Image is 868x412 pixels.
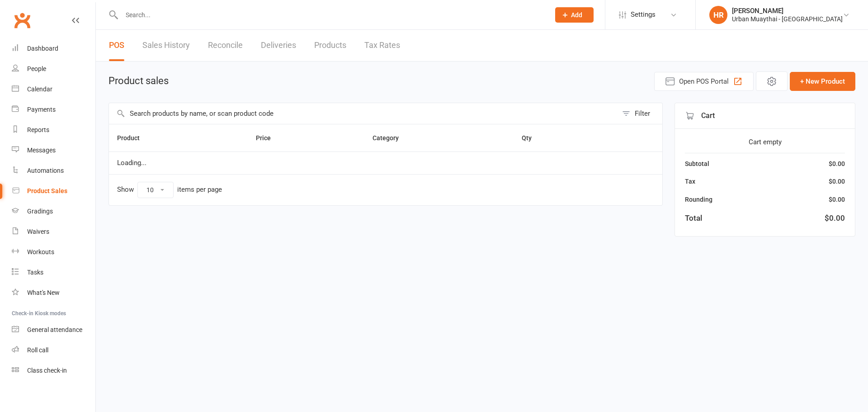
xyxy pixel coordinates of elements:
a: Products [314,30,346,61]
a: General attendance kiosk mode [12,320,95,340]
div: $0.00 [825,212,845,224]
a: Reconcile [208,30,243,61]
a: POS [109,30,124,61]
a: Deliveries [261,30,296,61]
td: Loading... [109,152,662,174]
div: Payments [27,106,56,113]
div: Cart empty [685,137,845,147]
h1: Product sales [108,76,169,86]
button: Product [117,133,150,143]
div: Tax [685,176,695,186]
div: Total [685,212,702,224]
a: Dashboard [12,38,95,59]
a: Roll call [12,340,95,360]
a: Product Sales [12,181,95,201]
a: Tasks [12,262,95,283]
div: Workouts [27,248,54,256]
span: Settings [631,5,656,25]
a: Reports [12,120,95,140]
div: Waivers [27,228,49,235]
a: Gradings [12,201,95,222]
div: Cart [675,103,855,129]
a: Messages [12,140,95,161]
button: Add [555,7,594,23]
a: Payments [12,99,95,120]
div: Show [117,182,222,198]
a: Waivers [12,222,95,242]
div: What's New [27,289,60,296]
a: Sales History [142,30,190,61]
span: Add [571,11,582,19]
button: Qty [522,133,542,143]
a: People [12,59,95,79]
div: Filter [635,108,650,119]
a: Workouts [12,242,95,262]
div: Product Sales [27,187,67,194]
button: Category [373,133,409,143]
div: $0.00 [829,159,845,169]
div: $0.00 [829,194,845,204]
span: Open POS Portal [679,76,729,87]
div: Urban Muaythai - [GEOGRAPHIC_DATA] [732,15,843,23]
a: Class kiosk mode [12,360,95,381]
a: Automations [12,161,95,181]
div: General attendance [27,326,82,333]
span: Category [373,134,409,142]
span: Price [256,134,281,142]
a: Tax Rates [364,30,400,61]
div: Calendar [27,85,52,93]
button: Open POS Portal [654,72,754,91]
button: + New Product [790,72,855,91]
span: Product [117,134,150,142]
a: Calendar [12,79,95,99]
div: Rounding [685,194,712,204]
div: Gradings [27,208,53,215]
div: [PERSON_NAME] [732,7,843,15]
input: Search... [119,9,543,21]
a: What's New [12,283,95,303]
a: Clubworx [11,9,33,32]
div: Dashboard [27,45,58,52]
span: Qty [522,134,542,142]
div: Messages [27,147,56,154]
button: Filter [618,103,662,124]
button: Price [256,133,281,143]
div: Subtotal [685,159,709,169]
div: People [27,65,46,72]
div: Reports [27,126,49,133]
div: Class check-in [27,367,67,374]
div: Automations [27,167,64,174]
div: Tasks [27,269,43,276]
div: $0.00 [829,176,845,186]
div: Roll call [27,346,48,354]
input: Search products by name, or scan product code [109,103,618,124]
div: HR [709,6,727,24]
div: items per page [177,186,222,194]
